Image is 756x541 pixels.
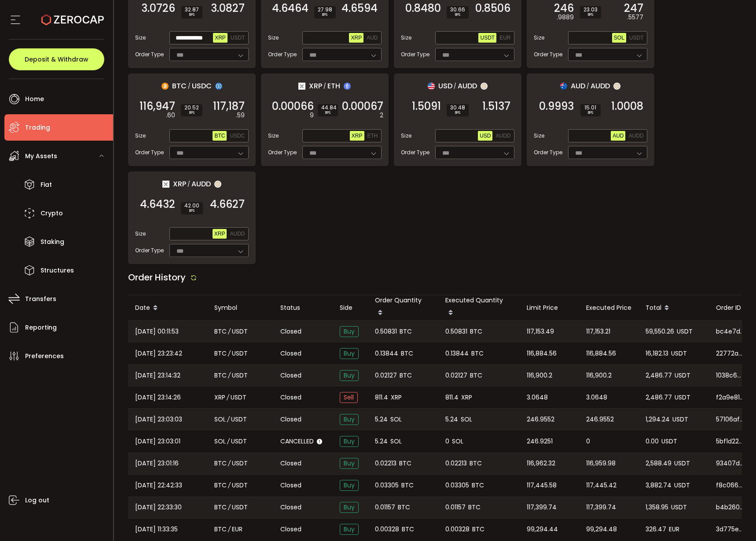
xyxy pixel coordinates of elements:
[470,327,482,337] span: BTC
[445,524,470,534] span: 0.00328
[236,111,245,120] em: .59
[135,480,182,490] span: [DATE] 22:42:33
[445,502,466,512] span: 0.01157
[539,102,574,111] span: 0.9993
[554,4,574,13] span: 246
[470,458,482,468] span: BTC
[401,149,429,156] span: Order Type
[228,502,231,512] em: /
[135,349,182,359] span: [DATE] 23:23:42
[390,414,402,425] span: SOL
[140,200,175,209] span: 4.6432
[214,414,226,425] span: SOL
[390,436,402,447] span: SOL
[214,133,225,139] span: BTC
[40,264,74,277] span: Structures
[309,80,322,91] span: XRP
[135,392,181,403] span: [DATE] 23:14:26
[25,350,64,363] span: Preferences
[352,133,363,139] span: XRP
[375,370,397,381] span: 0.02127
[579,303,639,313] div: Executed Price
[228,349,231,359] em: /
[450,12,465,18] i: BPS
[25,293,56,305] span: Transfers
[191,178,211,189] span: AUDD
[450,105,465,110] span: 30.48
[494,131,512,141] button: AUDD
[586,370,612,381] span: 116,900.2
[527,349,557,359] span: 116,884.56
[591,80,610,91] span: AUDD
[375,392,388,403] span: 811.4
[214,370,227,381] span: BTC
[560,83,567,90] img: aud_portfolio.svg
[586,349,616,359] span: 116,884.56
[280,393,301,402] span: Closed
[40,207,63,220] span: Crypto
[215,35,226,41] span: XRP
[207,303,273,313] div: Symbol
[375,480,399,490] span: 0.03305
[584,105,597,110] span: 15.01
[481,83,488,90] img: zuPXiwguUFiBOIQyqLOiXsnnNitlx7q4LCwEbLHADjIpTka+Lip0HH8D0VTrd02z+wEAAAAASUVORK5CYII=
[340,502,359,513] span: Buy
[173,178,186,189] span: XRP
[452,436,463,447] span: SOL
[228,370,231,381] em: /
[214,231,225,237] span: XRP
[380,111,383,120] em: 2
[280,525,301,534] span: Closed
[584,110,597,116] i: BPS
[584,12,598,18] i: BPS
[162,181,169,188] img: xrp_portfolio.png
[280,437,314,446] span: Cancelled
[211,4,245,13] span: 3.0827
[586,458,616,468] span: 116,959.98
[646,349,668,359] span: 16,182.13
[139,102,175,111] span: 116,947
[25,93,44,105] span: Home
[614,35,624,41] span: SOL
[341,4,378,13] span: 4.6594
[135,458,179,468] span: [DATE] 23:01:16
[172,80,187,91] span: BTC
[651,446,756,541] iframe: Chat Widget
[716,393,744,402] span: f2a9e814-6139-4c56-afe9-fed09e147ce4
[613,133,624,139] span: AUD
[627,131,645,141] button: AUDD
[232,524,242,534] span: EUR
[586,414,614,425] span: 246.9552
[232,480,248,490] span: USDT
[438,80,452,91] span: USD
[527,414,554,425] span: 246.9552
[375,458,396,468] span: 0.02213
[214,458,227,468] span: BTC
[586,524,617,534] span: 99,294.48
[571,80,585,91] span: AUD
[677,327,693,337] span: USDT
[185,7,199,12] span: 32.87
[231,35,245,41] span: USDT
[268,149,297,156] span: Order Type
[214,181,221,188] img: zuPXiwguUFiBOIQyqLOiXsnnNitlx7q4LCwEbLHADjIpTka+Lip0HH8D0VTrd02z+wEAAAAASUVORK5CYII=
[534,149,562,156] span: Order Type
[445,327,467,337] span: 0.50831
[480,35,495,41] span: USDT
[214,524,227,534] span: BTC
[401,132,411,140] span: Size
[716,371,744,380] span: 1038c653-7e97-4b3e-86ed-ef3cac985f36
[646,480,672,490] span: 3,882.74
[461,414,472,425] span: SOL
[184,208,199,214] i: BPS
[228,327,231,337] em: /
[646,458,672,468] span: 2,588.49
[586,502,616,512] span: 117,399.74
[333,303,368,313] div: Side
[584,7,598,12] span: 23.03
[268,34,279,42] span: Size
[272,4,308,13] span: 4.6464
[135,502,182,512] span: [DATE] 22:33:30
[231,414,247,425] span: USDT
